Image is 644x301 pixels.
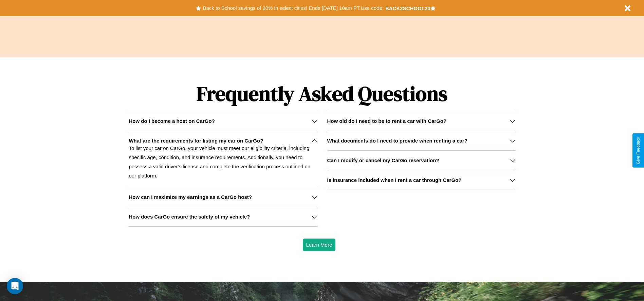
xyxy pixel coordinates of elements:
[129,214,250,220] h3: How does CarGo ensure the safety of my vehicle?
[201,3,385,13] button: Back to School savings of 20% in select cities! Ends [DATE] 10am PT.Use code:
[129,76,515,111] h1: Frequently Asked Questions
[129,138,263,144] h3: What are the requirements for listing my car on CarGo?
[7,278,23,294] div: Open Intercom Messenger
[129,118,215,124] h3: How do I become a host on CarGo?
[327,118,447,124] h3: How old do I need to be to rent a car with CarGo?
[636,137,641,164] div: Give Feedback
[129,194,252,200] h3: How can I maximize my earnings as a CarGo host?
[303,239,336,251] button: Learn More
[129,144,317,180] p: To list your car on CarGo, your vehicle must meet our eligibility criteria, including specific ag...
[327,157,439,163] h3: Can I modify or cancel my CarGo reservation?
[327,177,462,183] h3: Is insurance included when I rent a car through CarGo?
[385,5,430,11] b: BACK2SCHOOL20
[327,138,467,144] h3: What documents do I need to provide when renting a car?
